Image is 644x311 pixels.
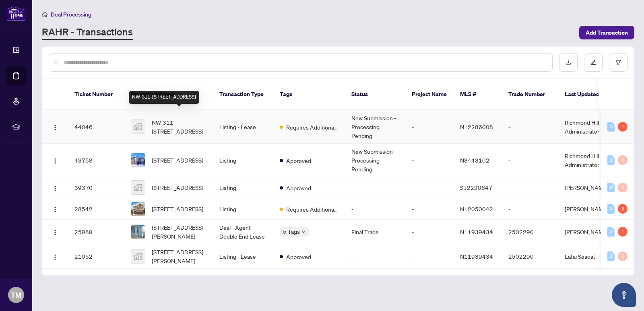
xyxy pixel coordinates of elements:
td: [PERSON_NAME] [558,220,619,244]
span: edit [590,60,596,65]
th: Property Address [124,79,213,110]
td: - [405,244,454,269]
td: - [405,198,454,220]
button: Logo [49,120,62,133]
div: 1 [618,122,627,132]
td: 2502290 [502,244,558,269]
td: 25989 [68,220,124,244]
div: 0 [618,155,627,165]
img: Logo [52,206,58,213]
span: home [42,12,47,17]
td: Deal - Agent Double End Lease [213,220,273,244]
span: N8443102 [460,157,489,164]
th: Trade Number [502,79,558,110]
td: - [405,110,454,144]
td: - [345,198,405,220]
button: Logo [49,181,62,194]
img: thumbnail-img [131,225,145,239]
div: 2 [618,204,627,214]
td: New Submission - Processing Pending [345,144,405,177]
td: 44046 [68,110,124,144]
img: thumbnail-img [131,249,145,263]
td: Listing [213,198,273,220]
th: Last Updated By [558,79,619,110]
img: thumbnail-img [131,120,145,134]
span: Requires Additional Docs [286,205,339,214]
a: RAHR - Transactions [42,25,133,40]
span: N12286008 [460,123,493,130]
div: 0 [607,227,615,237]
span: download [566,60,571,65]
div: 0 [607,251,615,261]
span: Approved [286,252,311,261]
button: Add Transaction [579,26,634,39]
button: filter [609,53,627,72]
button: download [559,53,578,72]
img: Logo [52,254,58,260]
th: Project Name [405,79,454,110]
button: Logo [49,225,62,238]
div: 0 [607,155,615,165]
span: N11939434 [460,228,493,235]
td: - [502,110,558,144]
div: 0 [618,251,627,261]
th: Tags [273,79,345,110]
th: Transaction Type [213,79,273,110]
td: - [405,144,454,177]
img: Logo [52,158,58,164]
th: Ticket Number [68,79,124,110]
span: Add Transaction [586,26,628,39]
div: 1 [618,227,627,237]
img: Logo [52,185,58,192]
span: Approved [286,156,311,165]
th: Status [345,79,405,110]
div: 0 [607,204,615,214]
td: 39370 [68,177,124,198]
td: Listing [213,177,273,198]
span: Deal Processing [51,11,91,18]
span: S12220647 [460,184,492,191]
img: thumbnail-img [131,153,145,167]
span: down [301,230,305,234]
td: Latai Seadat [558,244,619,269]
td: New Submission - Processing Pending [345,110,405,144]
td: Listing [213,144,273,177]
td: 21052 [68,244,124,269]
img: thumbnail-img [131,181,145,194]
span: filter [615,60,621,65]
td: [PERSON_NAME] [558,198,619,220]
span: TM [11,289,21,301]
td: [PERSON_NAME] [558,177,619,198]
span: 5 Tags [283,227,300,236]
span: [STREET_ADDRESS] [152,156,203,165]
td: - [502,177,558,198]
span: N11939434 [460,253,493,260]
th: MLS # [454,79,502,110]
span: Approved [286,183,311,192]
button: edit [584,53,603,72]
td: - [502,144,558,177]
td: Richmond Hill Administrator [558,110,619,144]
td: - [345,244,405,269]
div: 0 [607,183,615,192]
td: Listing - Lease [213,244,273,269]
button: Open asap [612,283,636,307]
td: Final Trade [345,220,405,244]
td: 28542 [68,198,124,220]
img: logo [6,6,26,21]
td: 2502290 [502,220,558,244]
button: Logo [49,202,62,215]
div: 0 [607,122,615,132]
span: N12050042 [460,205,493,212]
img: thumbnail-img [131,202,145,216]
td: 43758 [68,144,124,177]
td: Richmond Hill Administrator [558,144,619,177]
span: [STREET_ADDRESS] [152,204,203,213]
button: Logo [49,154,62,167]
img: Logo [52,124,58,131]
span: NW-311-[STREET_ADDRESS] [152,118,206,136]
img: Logo [52,229,58,236]
td: Listing - Lease [213,110,273,144]
div: 0 [618,183,627,192]
span: Requires Additional Docs [286,123,339,132]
